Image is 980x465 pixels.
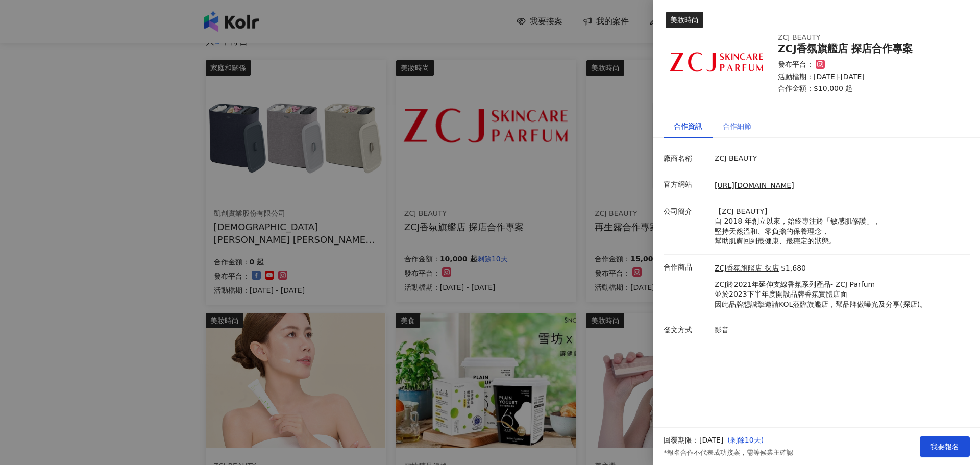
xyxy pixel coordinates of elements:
[664,180,709,190] p: 官方網站
[664,154,709,164] p: 廠商名稱
[930,443,959,451] span: 我要報名
[723,120,751,132] div: 合作細節
[664,325,709,335] p: 發文方式
[920,436,970,457] button: 我要報名
[666,12,768,114] img: ZCJ香氛旗艦店 探店
[715,263,779,274] a: ZCJ香氛旗艦店 探店
[715,181,794,189] a: [URL][DOMAIN_NAME]
[664,448,793,457] p: *報名合作不代表成功接案，需等候業主確認
[664,262,709,273] p: 合作商品
[778,33,941,43] div: ZCJ BEAUTY
[778,60,814,70] p: 發布平台：
[664,207,709,217] p: 公司簡介
[778,84,958,94] p: 合作金額： $10,000 起
[778,43,958,55] div: ZCJ香氛旗艦店 探店合作專案
[715,325,965,335] p: 影音
[664,435,723,446] p: 回覆期限：[DATE]
[727,435,793,446] p: ( 剩餘10天 )
[715,207,965,247] p: 【ZCJ BEAUTY】 自 2018 年創立以來，始終專注於「敏感肌修護」， 堅持天然溫和、零負擔的保養理念， 幫助肌膚回到最健康、最穩定的狀態。
[715,280,927,310] p: ZCJ於2021年延伸支線香氛系列產品- ZCJ Parfum 並於2023下半年度開設品牌香氛實體店面 因此品牌想誠摯邀請KOL蒞臨旗艦店，幫品牌做曝光及分享(探店)。
[715,154,965,164] p: ZCJ BEAUTY
[781,263,806,274] p: $1,680
[666,12,703,28] div: 美妝時尚
[778,72,958,82] p: 活動檔期：[DATE]-[DATE]
[674,120,702,132] div: 合作資訊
